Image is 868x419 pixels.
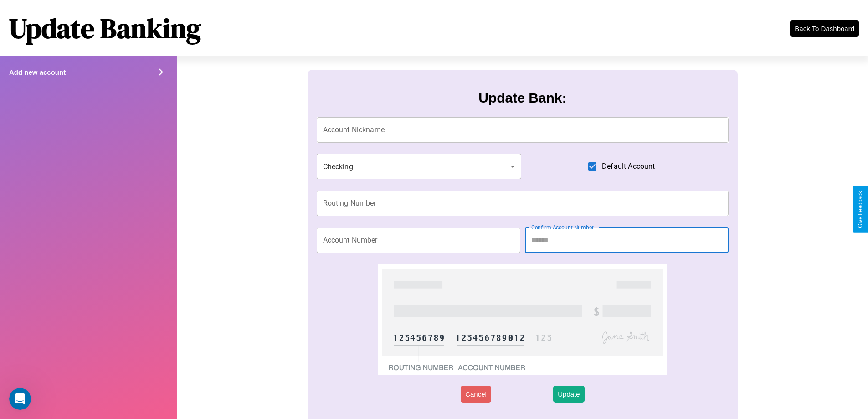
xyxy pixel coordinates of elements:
[9,68,66,76] h4: Add new account
[461,386,491,403] button: Cancel
[531,223,594,231] label: Confirm Account Number
[9,388,31,410] iframe: Intercom live chat
[790,20,859,37] button: Back To Dashboard
[553,386,584,403] button: Update
[317,154,522,179] div: Checking
[602,161,655,172] span: Default Account
[378,264,667,375] img: check
[478,90,566,106] h3: Update Bank:
[857,191,863,228] div: Give Feedback
[9,10,201,47] h1: Update Banking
